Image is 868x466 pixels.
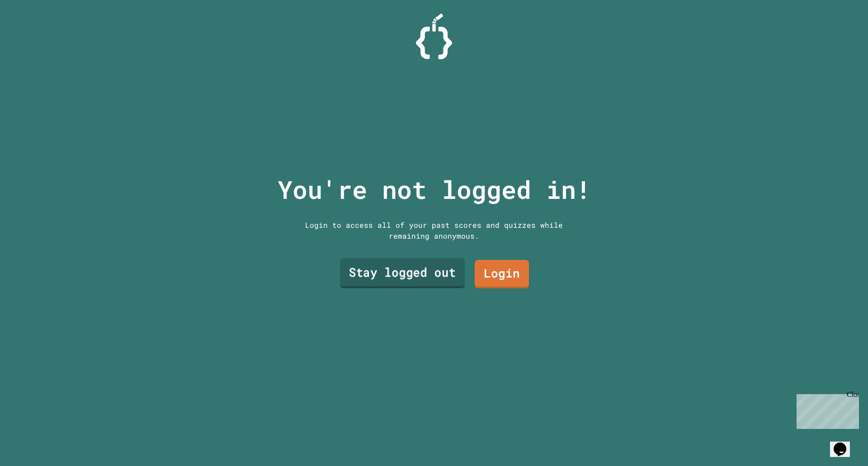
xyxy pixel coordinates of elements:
p: You're not logged in! [278,171,591,208]
a: Login [475,260,529,288]
iframe: chat widget [793,391,859,429]
div: Chat with us now!Close [4,4,62,57]
iframe: chat widget [830,430,859,457]
img: Logo.svg [416,14,452,59]
a: Stay logged out [340,259,465,288]
div: Login to access all of your past scores and quizzes while remaining anonymous. [298,220,570,241]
